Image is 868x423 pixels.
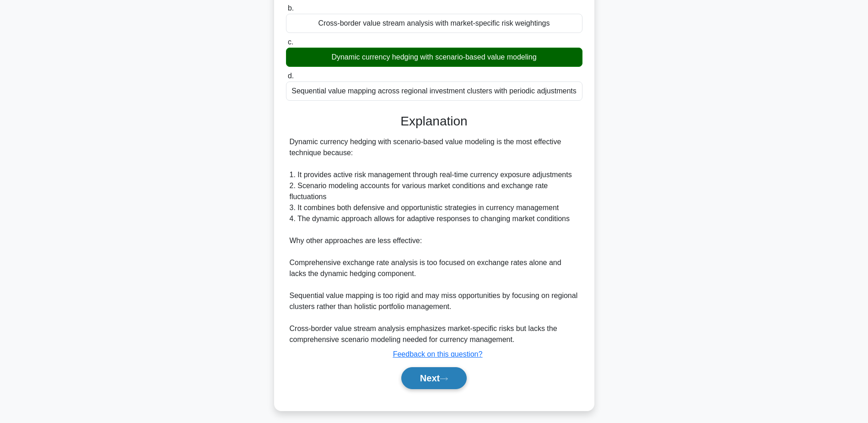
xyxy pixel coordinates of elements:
[286,81,582,101] div: Sequential value mapping across regional investment clusters with periodic adjustments
[286,48,582,67] div: Dynamic currency hedging with scenario-based value modeling
[290,136,579,345] div: Dynamic currency hedging with scenario-based value modeling is the most effective technique becau...
[291,114,577,129] h3: Explanation
[393,350,483,358] a: Feedback on this question?
[288,4,294,12] span: b.
[288,38,293,46] span: c.
[286,14,582,33] div: Cross-border value stream analysis with market-specific risk weightings
[288,72,294,80] span: d.
[401,367,467,389] button: Next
